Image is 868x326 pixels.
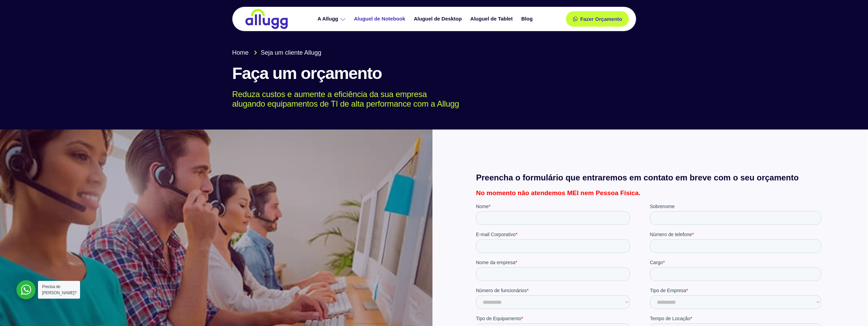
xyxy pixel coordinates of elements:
a: A Allugg [314,13,351,25]
a: Fazer Orçamento [566,11,629,27]
a: Aluguel de Tablet [467,13,518,25]
span: Fazer Orçamento [580,16,622,22]
span: Home [232,48,249,57]
a: Blog [518,13,537,25]
span: Precisa de [PERSON_NAME]? [42,284,76,295]
img: locação de TI é Allugg [244,9,289,29]
p: No momento não atendemos MEI nem Pessoa Física. [476,190,824,196]
a: Aluguel de Desktop [411,13,467,25]
p: Reduza custos e aumente a eficiência da sua empresa alugando equipamentos de TI de alta performan... [232,90,626,109]
a: Aluguel de Notebook [351,13,411,25]
h1: Faça um orçamento [232,64,636,83]
span: Seja um cliente Allugg [259,48,321,57]
h2: Preencha o formulário que entraremos em contato em breve com o seu orçamento [476,173,824,183]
